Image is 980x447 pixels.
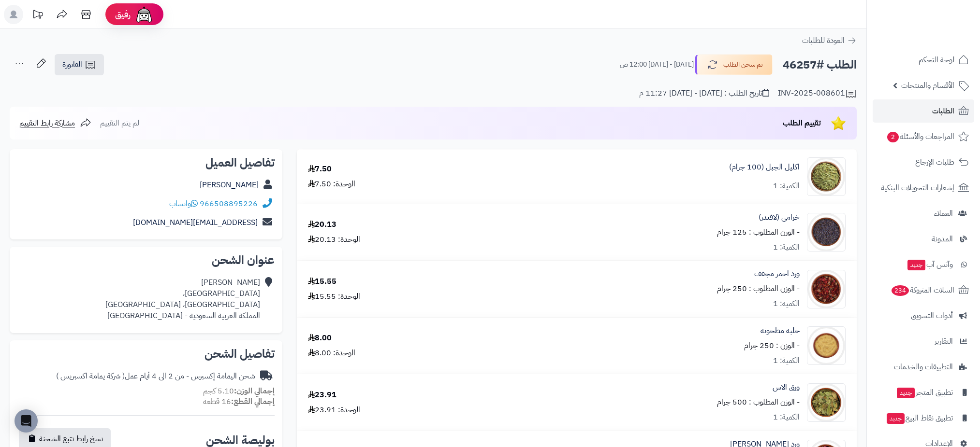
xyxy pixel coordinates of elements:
span: مشاركة رابط التقييم [19,117,75,129]
a: [EMAIL_ADDRESS][DOMAIN_NAME] [133,217,258,228]
a: وآتس آبجديد [873,253,974,276]
a: العملاء [873,202,974,225]
a: 966508895226 [200,198,258,210]
img: ai-face.png [134,5,154,24]
span: الأقسام والمنتجات [901,79,954,92]
img: %20%D8%A7%D9%84%D8%AC%D8%A8%D9%84-90x90.jpg [807,157,845,196]
div: الوحدة: 8.00 [308,348,355,359]
img: 1674536183-Red%20Flowers%20v2-90x90.jpg [807,270,845,308]
span: أدوات التسويق [911,309,953,322]
div: تاريخ الطلب : [DATE] - [DATE] 11:27 م [639,88,769,99]
div: Open Intercom Messenger [15,409,38,433]
div: 7.50 [308,164,332,175]
span: العملاء [934,207,953,220]
a: أدوات التسويق [873,304,974,327]
div: الوحدة: 15.55 [308,291,360,302]
span: ( شركة يمامة اكسبريس ) [56,370,125,382]
a: ورق الاس [773,382,800,393]
span: 2 [887,132,899,142]
a: تحديثات المنصة [26,5,50,27]
h2: الطلب #46257 [783,55,857,75]
a: التقارير [873,330,974,353]
a: ورد احمر مجفف [754,268,800,279]
h2: عنوان الشحن [17,254,275,266]
small: - الوزن المطلوب : 500 جرام [717,396,800,408]
div: INV-2025-008601 [778,88,857,99]
div: الوحدة: 23.91 [308,405,360,416]
img: 1634730636-Fenugreek%20Powder%20Qassim-90x90.jpg [807,326,845,365]
span: التقارير [935,335,953,348]
small: 5.10 كجم [203,385,275,397]
small: - الوزن المطلوب : 125 جرام [717,226,800,238]
div: الكمية: 1 [773,412,800,423]
span: لم يتم التقييم [100,117,139,129]
a: مشاركة رابط التقييم [19,117,91,129]
img: 1659848270-Myrtus-90x90.jpg [807,383,845,422]
div: الكمية: 1 [773,355,800,366]
small: - الوزن المطلوب : 250 جرام [717,283,800,294]
small: 16 قطعة [203,396,275,407]
div: الكمية: 1 [773,298,800,309]
span: العودة للطلبات [802,35,845,46]
span: المدونة [932,232,953,246]
img: logo-2.png [914,26,971,46]
a: طلبات الإرجاع [873,151,974,174]
span: الطلبات [932,104,954,118]
a: واتساب [169,198,198,210]
a: إشعارات التحويلات البنكية [873,176,974,199]
div: الكمية: 1 [773,181,800,192]
span: إشعارات التحويلات البنكية [881,181,954,195]
div: الوحدة: 20.13 [308,234,360,245]
small: [DATE] - [DATE] 12:00 ص [620,60,694,70]
a: اكليل الجبل (100 جرام) [729,162,800,173]
button: تم شحن الطلب [695,55,773,75]
div: الكمية: 1 [773,242,800,253]
span: نسخ رابط تتبع الشحنة [39,433,103,445]
span: تقييم الطلب [783,117,821,129]
a: تطبيق نقاط البيعجديد [873,406,974,430]
span: التطبيقات والخدمات [894,360,953,374]
span: جديد [887,413,905,424]
span: لوحة التحكم [919,53,954,67]
a: التطبيقات والخدمات [873,355,974,378]
img: 1639830222-Lavender-90x90.jpg [807,213,845,251]
span: جديد [907,260,925,270]
a: حلبة مطحونة [761,325,800,336]
a: العودة للطلبات [802,35,857,46]
span: المراجعات والأسئلة [886,130,954,143]
div: 23.91 [308,390,336,401]
a: خزامى (لافندر) [759,212,800,223]
strong: إجمالي القطع: [231,396,275,407]
span: تطبيق المتجر [896,386,953,399]
h2: تفاصيل العميل [17,157,275,168]
a: المدونة [873,227,974,251]
a: المراجعات والأسئلة2 [873,125,974,148]
small: - الوزن : 250 جرام [744,340,800,351]
strong: إجمالي الوزن: [234,385,275,397]
div: 20.13 [308,219,336,230]
h2: بوليصة الشحن [206,434,275,446]
span: 234 [892,285,909,296]
h2: تفاصيل الشحن [17,348,275,360]
a: الفاتورة [55,54,104,75]
span: طلبات الإرجاع [915,155,954,169]
div: شحن اليمامة إكسبرس - من 2 الى 4 أيام عمل [56,371,255,382]
span: الفاتورة [62,59,82,70]
a: الطلبات [873,99,974,123]
span: رفيق [115,9,131,20]
a: لوحة التحكم [873,48,974,71]
div: [PERSON_NAME] [GEOGRAPHIC_DATA]، [GEOGRAPHIC_DATA]، [GEOGRAPHIC_DATA] المملكة العربية السعودية - ... [105,277,260,321]
a: السلات المتروكة234 [873,279,974,302]
span: وآتس آب [907,258,953,271]
span: تطبيق نقاط البيع [886,411,953,425]
a: [PERSON_NAME] [200,179,259,191]
div: 15.55 [308,276,336,287]
div: 8.00 [308,333,332,344]
a: تطبيق المتجرجديد [873,381,974,404]
div: الوحدة: 7.50 [308,179,355,190]
span: السلات المتروكة [891,283,954,297]
span: جديد [897,388,915,398]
